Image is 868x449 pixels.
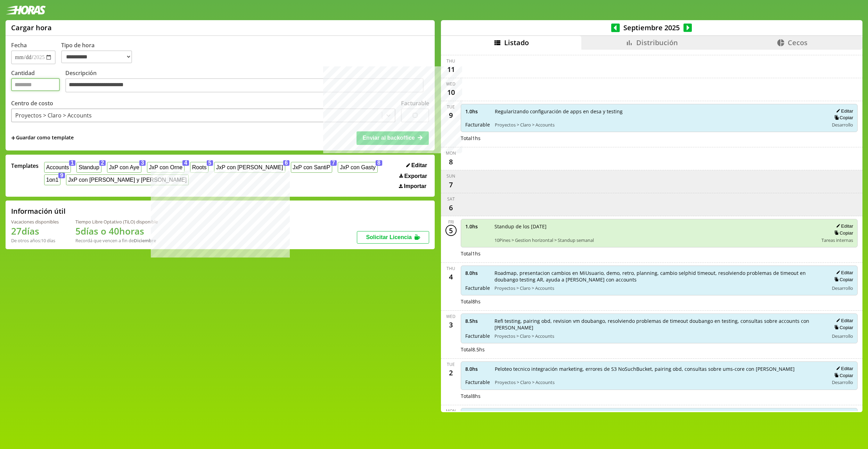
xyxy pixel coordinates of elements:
[461,250,858,257] div: Total 1 hs
[11,23,52,32] h1: Cargar hora
[446,150,456,156] div: Mon
[283,160,290,166] span: 6
[494,270,824,283] span: Roadmap, presentacion cambios en MiUsuario, demo, retro, planning, cambio selphid timeout, resolv...
[832,325,853,330] button: Copiar
[465,285,490,291] span: Facturable
[6,6,46,15] img: logotipo
[445,110,457,121] div: 9
[66,174,189,185] button: JxP con [PERSON_NAME] y [PERSON_NAME]
[461,135,858,141] div: Total 1 hs
[404,173,427,179] span: Exportar
[330,160,337,166] span: 7
[65,78,424,93] textarea: Descripción
[11,162,39,170] span: Templates
[65,69,429,95] label: Descripción
[445,156,457,167] div: 8
[69,160,76,166] span: 1
[465,270,490,276] span: 8.0 hs
[495,379,824,385] span: Proyectos > Claro > Accounts
[401,99,429,107] label: Facturable
[832,285,853,291] span: Desarrollo
[11,41,27,49] label: Fecha
[446,81,456,87] div: Wed
[445,64,457,75] div: 11
[11,237,59,244] div: De otros años: 10 días
[447,58,455,64] div: Thu
[832,379,853,385] span: Desarrollo
[495,122,824,128] span: Proyectos > Claro > Accounts
[465,379,490,385] span: Facturable
[834,270,853,276] button: Editar
[11,134,15,142] span: +
[61,50,132,63] select: Tipo de hora
[58,173,65,178] span: 9
[11,99,53,107] label: Centro de costo
[11,134,74,142] span: +Guardar como template
[76,162,101,173] button: Standup2
[446,313,456,319] div: Wed
[445,271,457,283] div: 4
[834,366,853,372] button: Editar
[441,50,862,411] div: scrollable content
[465,318,490,324] span: 8.5 hs
[834,108,853,114] button: Editar
[99,160,106,166] span: 2
[465,108,490,115] span: 1.0 hs
[397,173,429,180] button: Exportar
[447,104,455,110] div: Tue
[411,162,427,169] span: Editar
[834,318,853,324] button: Editar
[44,174,60,185] button: 1on19
[832,373,853,378] button: Copiar
[832,230,853,236] button: Copiar
[832,277,853,283] button: Copiar
[11,69,65,95] label: Cantidad
[494,333,824,339] span: Proyectos > Claro > Accounts
[134,237,156,244] b: Diciembre
[494,237,817,243] span: 10Pines > Gestion horizontal > Standup semanal
[75,219,158,225] div: Tiempo Libre Optativo (TiLO) disponible
[834,223,853,229] button: Editar
[366,234,412,240] span: Solicitar Licencia
[832,115,853,121] button: Copiar
[461,393,858,399] div: Total 8 hs
[44,162,71,173] button: Accounts1
[620,23,683,32] span: Septiembre 2025
[291,162,333,173] button: JxP con SantiP7
[445,367,457,378] div: 2
[788,38,808,47] span: Cecos
[832,122,853,128] span: Desarrollo
[107,162,141,173] button: JxP con Aye3
[357,131,429,145] button: Enviar al backoffice
[11,206,66,216] h2: Información útil
[139,160,146,166] span: 3
[465,366,490,372] span: 8.0 hs
[447,196,455,202] div: Sat
[61,41,138,64] label: Tipo de hora
[147,162,185,173] button: JxP con Orne4
[190,162,208,173] button: Roots5
[465,333,490,339] span: Facturable
[494,318,824,331] span: Refi testing, pairing obd, revision vm doubango, resolviendo problemas de timeout doubango en tes...
[445,319,457,330] div: 3
[821,237,853,243] span: Tareas internas
[465,121,490,128] span: Facturable
[404,162,429,169] button: Editar
[504,38,529,47] span: Listado
[75,225,158,237] h1: 5 días o 40 horas
[445,202,457,213] div: 6
[465,223,490,230] span: 1.0 hs
[636,38,678,47] span: Distribución
[495,108,824,115] span: Regularizando configuración de apps en desa y testing
[495,366,824,372] span: Peloteo tecnico integración marketing, errores de S3 NoSuchBucket, pairing obd, consultas sobre u...
[338,162,377,173] button: JxP con Gasty8
[15,112,92,119] div: Proyectos > Claro > Accounts
[207,160,213,166] span: 5
[11,78,60,91] input: Cantidad
[376,160,382,166] span: 8
[446,408,456,414] div: Mon
[445,87,457,98] div: 10
[357,231,429,244] button: Solicitar Licencia
[214,162,285,173] button: JxP con [PERSON_NAME]6
[404,183,426,189] span: Importar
